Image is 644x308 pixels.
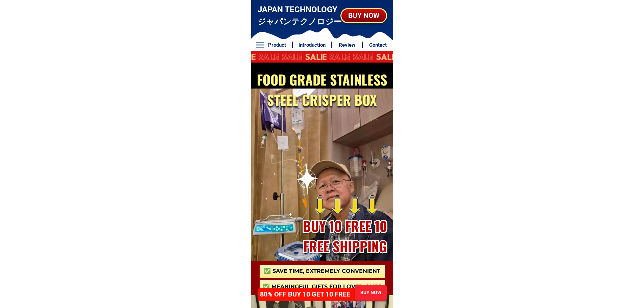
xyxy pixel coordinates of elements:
[341,10,386,21] div: BUY NOW
[296,41,328,49] h6: Introduction
[260,283,385,291] h3: ✅ Meaningful gifts for loved ones
[260,289,357,299] h4: 80% OFF BUY 10 GET 10 FREE
[296,216,394,256] h2: BUY 10 FREE 10 FREE SHIPPING
[258,3,342,28] h3: JAPAN TECHNOLOGY ジャパンテクノロジー
[260,267,385,275] h3: ✅ Save time, Extremely convenient
[253,69,391,110] h2: FOOD GRADE STAINLESS STEEL CRISPER BOX
[366,41,389,49] h6: Contact
[355,289,387,296] div: BUY NOW
[336,41,359,49] h6: Review
[265,41,288,49] h6: Product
